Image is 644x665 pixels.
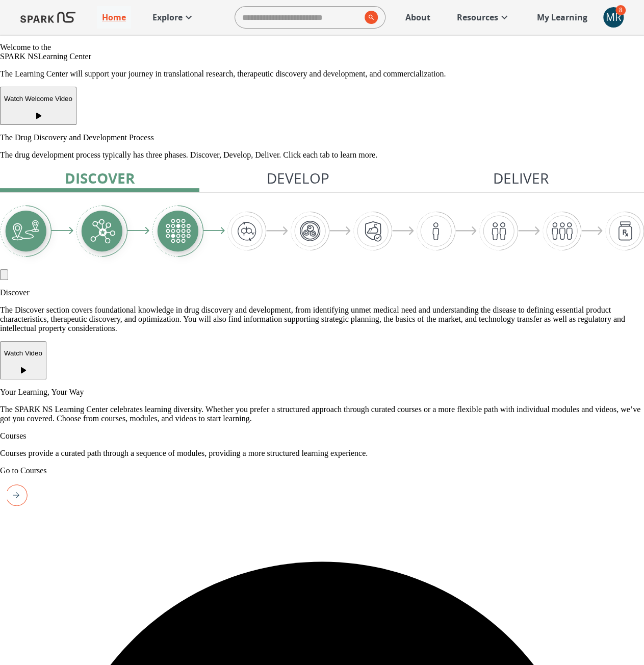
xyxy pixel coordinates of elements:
[360,7,378,28] button: search
[400,6,435,29] a: About
[152,11,183,23] p: Explore
[65,167,135,189] p: Discover
[266,226,288,236] img: arrow-right
[329,226,351,236] img: arrow-right
[51,227,73,235] img: arrow-right
[518,226,540,236] img: arrow-right
[493,167,548,189] p: Deliver
[581,226,603,236] img: arrow-right
[102,11,126,23] p: Home
[392,226,414,236] img: arrow-right
[4,349,42,357] p: Watch Video
[267,167,329,189] p: Develop
[405,11,430,23] p: About
[4,95,72,103] p: Watch Welcome Video
[127,227,149,235] img: arrow-right
[203,227,225,235] img: arrow-right
[455,226,477,236] img: arrow-right
[615,5,626,15] span: 8
[97,6,131,29] a: Home
[147,6,200,29] a: Explore
[603,7,624,28] button: account of current user
[532,6,593,29] a: My Learning
[537,11,587,23] p: My Learning
[20,5,75,30] img: Logo of SPARK at Stanford
[452,6,516,29] a: Resources
[603,7,624,28] div: MR
[457,11,498,23] p: Resources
